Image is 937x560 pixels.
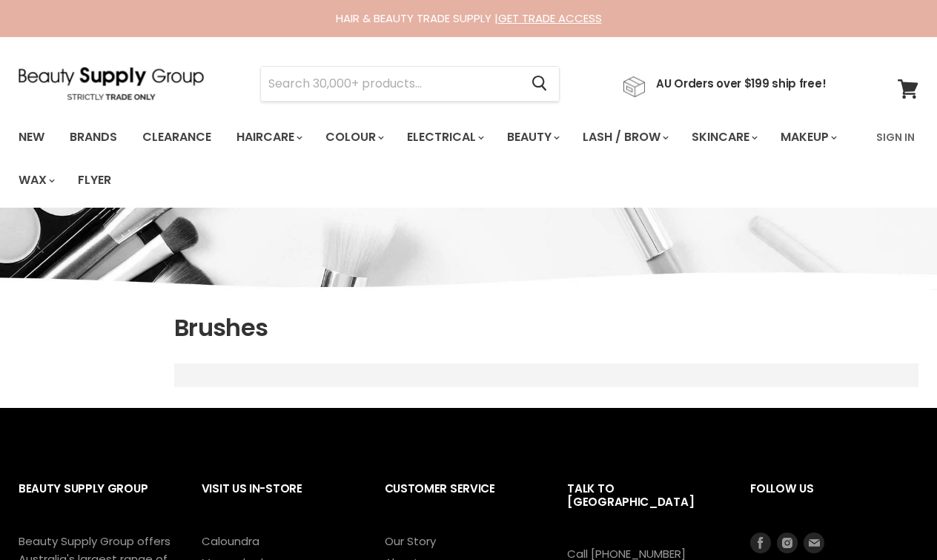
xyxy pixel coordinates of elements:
a: Brands [59,122,128,153]
a: Clearance [131,122,222,153]
ul: Main menu [7,116,867,202]
a: Beauty [496,122,569,153]
iframe: Gorgias live chat messenger [863,490,922,545]
a: Haircare [225,122,311,153]
h1: Brushes [174,312,918,343]
a: Lash / Brow [572,122,678,153]
a: Electrical [396,122,493,153]
button: Search [520,67,559,101]
a: Our Story [385,533,436,549]
h2: Beauty Supply Group [19,470,172,532]
h2: Customer Service [385,470,538,532]
a: Colour [314,122,393,153]
h2: Talk to [GEOGRAPHIC_DATA] [567,470,721,545]
input: Search [261,67,520,101]
form: Product [260,66,560,102]
a: Makeup [769,122,846,153]
h2: Visit Us In-Store [202,470,355,532]
a: Caloundra [202,533,259,549]
h2: Follow us [750,470,918,532]
a: Wax [7,165,64,196]
a: Flyer [67,165,122,196]
a: GET TRADE ACCESS [498,10,602,26]
a: New [7,122,56,153]
a: Skincare [681,122,767,153]
a: Sign In [867,122,924,153]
